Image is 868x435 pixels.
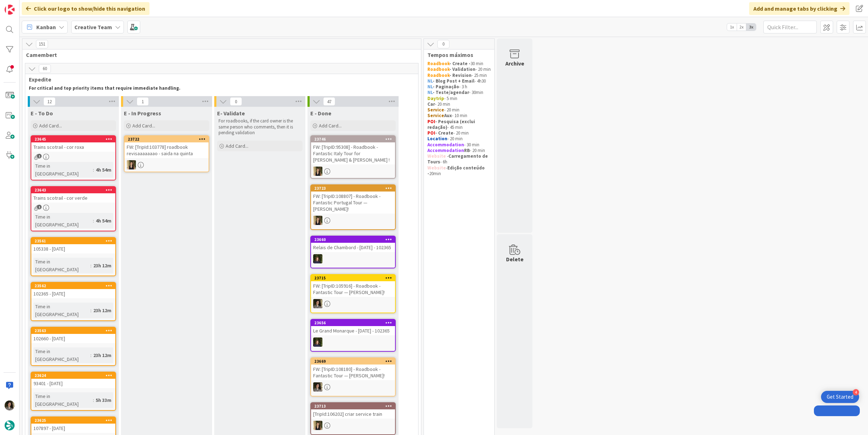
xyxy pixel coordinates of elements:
[314,137,395,142] div: 23746
[311,337,395,347] div: MC
[90,262,91,269] span: :
[33,392,93,408] div: Time in [GEOGRAPHIC_DATA]
[313,382,322,392] img: MS
[31,244,115,253] div: 105338 - [DATE]
[31,379,115,388] div: 93401 - [DATE]
[437,40,449,48] span: 0
[821,391,859,403] div: Open Get Started checklist, remaining modules: 4
[31,187,115,193] div: 23643
[91,351,113,359] div: 23h 12m
[311,167,395,176] div: SP
[31,136,115,142] div: 23645
[137,97,149,106] span: 1
[310,357,396,397] a: 23669FW: [TripID:108180] - Roadbook - Fantastic Tour — [PERSON_NAME]!MS
[313,337,322,347] img: MC
[314,404,395,409] div: 23713
[31,193,115,203] div: Trains scotrail - cor verde
[35,239,115,243] div: 23561
[33,347,90,363] div: Time in [GEOGRAPHIC_DATA]
[219,118,301,136] p: For roadbooks, if the card owner is the same person who comments, then it is pending validation
[310,110,331,117] span: E - Done
[35,283,115,288] div: 23562
[90,306,91,314] span: :
[853,389,859,395] div: 4
[31,237,116,276] a: 23561105338 - [DATE]Time in [GEOGRAPHIC_DATA]:23h 12m
[311,320,395,326] div: 23656
[311,403,395,409] div: 23713
[427,67,491,72] p: - 20 min
[427,153,491,165] p: - - 6h
[31,142,115,152] div: Trains scotrail - cor roxa
[91,262,113,269] div: 23h 12m
[427,90,491,95] p: - 30min
[37,205,42,209] span: 1
[311,142,395,164] div: FW: [TripID:95308] - Roadbook - Fantastic Italy Tour for [PERSON_NAME] & [PERSON_NAME] !
[311,275,395,281] div: 23715
[433,84,459,90] strong: - Paginação
[314,186,395,191] div: 23723
[22,2,149,15] div: Click our logo to show/hide this navigation
[323,97,335,106] span: 47
[310,402,396,435] a: 23713[TripId:106202] criar service trainSP
[311,326,395,335] div: Le Grand Monarque - [DATE] - 102365
[433,78,474,84] strong: - Blog Post + Email
[427,142,464,148] strong: Accommodation
[427,165,486,177] strong: Edição conteúdo -
[5,5,15,15] img: Visit kanbanzone.com
[124,110,161,117] span: E - In Progress
[427,148,491,153] p: - 20 min
[311,403,395,419] div: 23713[TripId:106202] criar service train
[313,421,322,430] img: SP
[39,64,51,73] span: 60
[31,372,115,388] div: 2362493401 - [DATE]
[31,289,115,298] div: 102365 - [DATE]
[310,184,396,230] a: 23723FW: [TripID:108807] - Roadbook - Fantastic Portugal Tour — [PERSON_NAME]!SP
[311,275,395,297] div: 23715FW: [TripID:105916] - Roadbook - Fantastic Tour — [PERSON_NAME]!
[33,258,90,273] div: Time in [GEOGRAPHIC_DATA]
[310,236,396,268] a: 23660Relais de Chambord - [DATE] - 102365MC
[311,409,395,419] div: [TripId:106202] criar service train
[427,142,491,148] p: - 30 min
[132,122,155,129] span: Add Card...
[31,283,115,298] div: 23562102365 - [DATE]
[310,274,396,313] a: 23715FW: [TripID:105916] - Roadbook - Fantastic Tour — [PERSON_NAME]!MS
[33,303,90,318] div: Time in [GEOGRAPHIC_DATA]
[427,119,491,131] p: - 45 min
[311,421,395,430] div: SP
[311,358,395,365] div: 23669
[125,142,209,158] div: FW: [TripId:103778] roadbook revisaaaaaaao - saida na quinta
[124,135,209,172] a: 23722FW: [TripId:103778] roadbook revisaaaaaaao - saida na quintaSP
[31,238,115,253] div: 23561105338 - [DATE]
[449,72,472,78] strong: - Revision
[427,147,464,153] strong: Accommodation
[91,306,113,314] div: 23h 12m
[311,382,395,392] div: MS
[427,130,435,136] strong: POI
[427,119,476,130] strong: - Pesquisa (exclui redação)
[427,61,491,67] p: 30 min
[311,216,395,225] div: SP
[746,23,756,31] span: 3x
[125,160,209,169] div: SP
[311,192,395,214] div: FW: [TripID:108807] - Roadbook - Fantastic Portugal Tour — [PERSON_NAME]!
[31,417,115,424] div: 23625
[93,166,94,174] span: :
[427,153,446,159] strong: Website
[217,110,245,117] span: E- Validate
[311,320,395,335] div: 23656Le Grand Monarque - [DATE] - 102365
[427,96,491,101] p: - 5 min
[311,185,395,214] div: 23723FW: [TripID:108807] - Roadbook - Fantastic Portugal Tour — [PERSON_NAME]!
[427,84,433,90] strong: NL
[43,97,56,106] span: 12
[427,165,446,171] strong: Website
[427,66,449,72] strong: Roadbook
[427,136,491,142] p: - 20 min
[230,97,242,106] span: 0
[427,51,485,58] span: Tempos máximos
[31,187,115,203] div: 23643Trains scotrail - cor verde
[125,136,209,158] div: 23722FW: [TripId:103778] roadbook revisaaaaaaao - saida na quinta
[427,84,491,90] p: - 3 h
[314,276,395,281] div: 23715
[35,328,115,333] div: 23563
[311,236,395,252] div: 23660Relais de Chambord - [DATE] - 102365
